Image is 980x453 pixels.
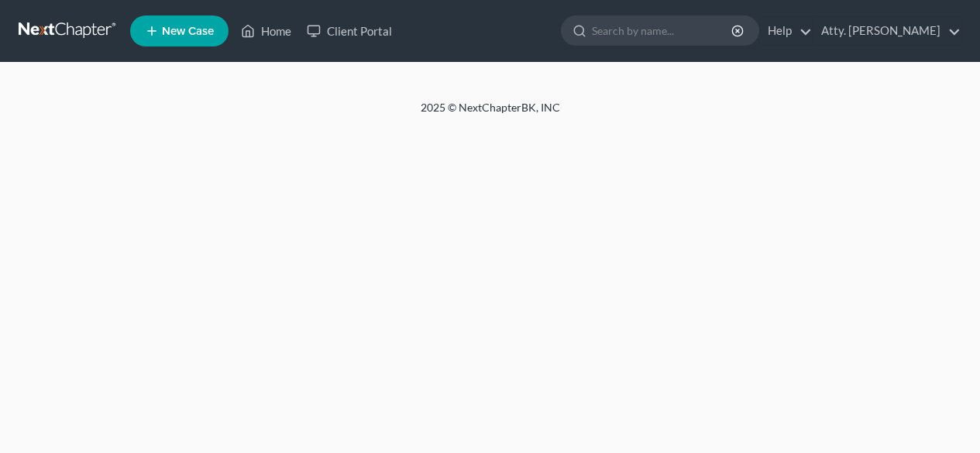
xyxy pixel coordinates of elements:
span: New Case [162,26,214,37]
a: Atty. [PERSON_NAME] [813,17,961,45]
a: Help [760,17,812,45]
a: Home [233,17,299,45]
div: 2025 © NextChapterBK, INC [49,100,932,128]
input: Search by name... [592,16,734,45]
a: Client Portal [299,17,400,45]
